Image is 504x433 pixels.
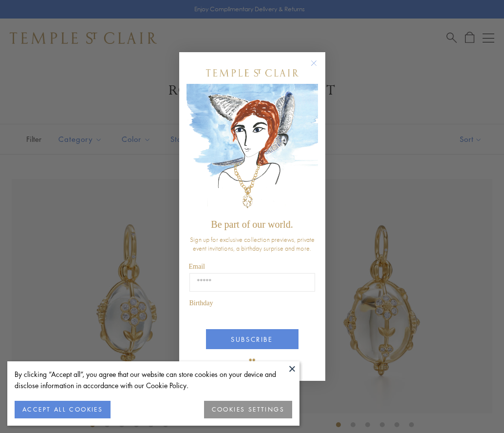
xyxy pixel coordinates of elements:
span: Email [189,263,205,270]
button: COOKIES SETTINGS [204,401,292,418]
img: c4a9eb12-d91a-4d4a-8ee0-386386f4f338.jpeg [187,84,318,214]
span: Birthday [189,299,213,307]
img: Temple St. Clair [206,69,299,77]
div: By clicking “Accept all”, you agree that our website can store cookies on your device and disclos... [15,369,292,391]
button: ACCEPT ALL COOKIES [15,401,111,418]
input: Email [189,273,315,292]
button: Close dialog [313,62,325,74]
span: Be part of our world. [211,219,293,230]
span: Sign up for exclusive collection previews, private event invitations, a birthday surprise and more. [190,235,315,253]
img: TSC [243,352,262,371]
button: SUBSCRIBE [206,329,299,349]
